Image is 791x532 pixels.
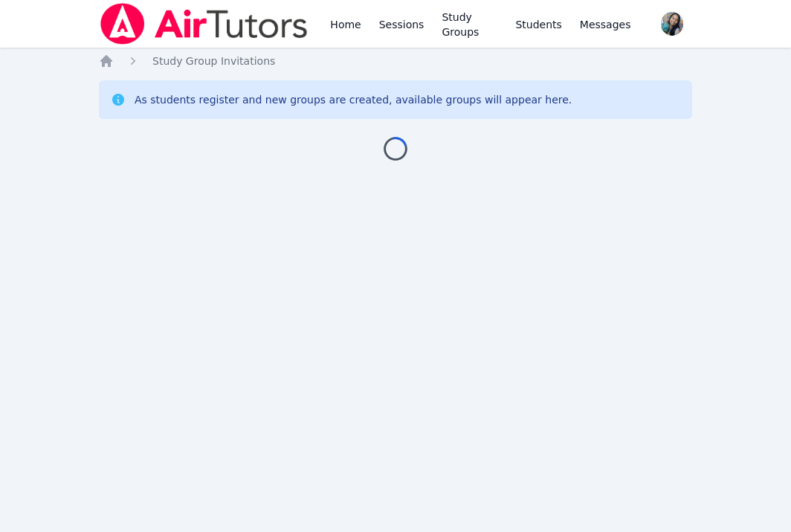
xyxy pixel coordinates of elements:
img: Air Tutors [99,3,309,45]
a: Study Group Invitations [152,54,275,68]
div: As students register and new groups are created, available groups will appear here. [135,92,572,107]
span: Messages [580,17,631,32]
span: Study Group Invitations [152,55,275,67]
nav: Breadcrumb [99,54,692,68]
